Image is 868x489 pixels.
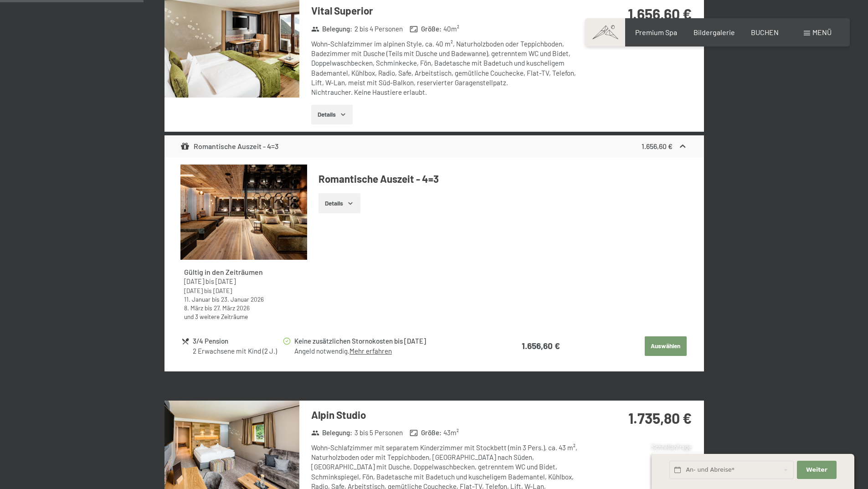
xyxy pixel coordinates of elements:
a: Bildergalerie [693,28,735,36]
div: bis [184,304,303,312]
div: bis [184,286,303,295]
time: 09.11.2025 [184,278,204,285]
span: Weiter [806,466,827,474]
div: Romantische Auszeit - 4=3 [180,141,278,152]
div: 2 Erwachsene mit Kind (2 J.) [193,346,282,356]
img: mss_renderimg.php [180,165,307,260]
strong: 1.656,60 € [642,142,673,150]
span: 40 m² [443,24,459,34]
div: Wohn-Schlafzimmer im alpinen Style, ca. 40 m², Naturholzboden oder Teppichboden, Badezimmer mit D... [311,39,582,98]
strong: 1.656,60 € [522,340,560,351]
time: 19.12.2025 [213,287,232,294]
time: 05.12.2025 [216,278,236,285]
h4: Romantische Auszeit - 4=3 [318,172,688,186]
div: Angeld notwendig. [294,346,484,356]
a: Mehr erfahren [349,347,392,355]
strong: Größe : [410,24,442,34]
a: BUCHEN [751,28,779,36]
time: 27.03.2026 [214,304,250,312]
strong: Gültig in den Zeiträumen [184,268,263,276]
h3: Alpin Studio [311,408,582,422]
div: 3/4 Pension [193,336,282,346]
button: Details [318,193,360,213]
span: Schnellanfrage [652,443,691,451]
span: 2 bis 4 Personen [354,24,403,34]
a: und 3 weitere Zeiträume [184,313,248,320]
div: bis [184,295,303,304]
time: 08.12.2025 [184,287,203,294]
span: 3 bis 5 Personen [354,428,403,438]
div: Keine zusätzlichen Stornokosten bis [DATE] [294,336,484,346]
strong: 1.656,60 € [628,5,692,22]
button: Auswählen [645,336,687,356]
strong: Belegung : [311,428,353,438]
a: Premium Spa [635,28,677,36]
strong: 1.735,80 € [628,409,692,427]
strong: Belegung : [311,24,353,34]
time: 11.01.2026 [184,295,211,303]
span: 43 m² [443,428,459,438]
button: Weiter [797,461,836,479]
div: bis [184,277,303,286]
div: Romantische Auszeit - 4=31.656,60 € [164,135,704,157]
button: Details [311,105,353,125]
span: Menü [812,28,832,36]
h3: Vital Superior [311,4,582,18]
time: 08.03.2026 [184,304,203,312]
strong: Größe : [410,428,442,438]
time: 23.01.2026 [221,295,264,303]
